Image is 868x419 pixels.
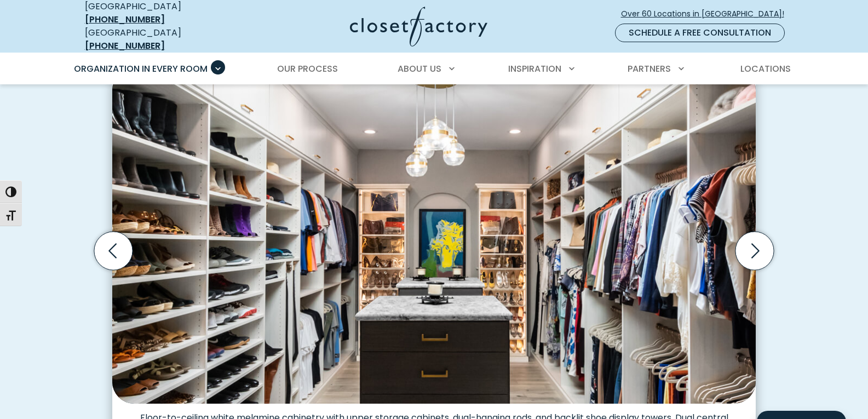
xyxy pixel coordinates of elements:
[74,62,208,75] span: Organization in Every Room
[508,62,561,75] span: Inspiration
[350,7,487,47] img: Closet Factory Logo
[90,227,137,274] button: Previous slide
[66,54,802,84] nav: Primary Menu
[731,227,778,274] button: Next slide
[740,62,791,75] span: Locations
[615,24,785,42] a: Schedule a Free Consultation
[85,39,165,52] a: [PHONE_NUMBER]
[628,62,671,75] span: Partners
[620,4,794,24] a: Over 60 Locations in [GEOGRAPHIC_DATA]!
[112,68,756,403] img: Walk-in with dual islands, extensive hanging and shoe space, and accent-lit shelves highlighting ...
[85,13,165,26] a: [PHONE_NUMBER]
[85,26,244,53] div: [GEOGRAPHIC_DATA]
[621,8,793,20] span: Over 60 Locations in [GEOGRAPHIC_DATA]!
[398,62,441,75] span: About Us
[277,62,338,75] span: Our Process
